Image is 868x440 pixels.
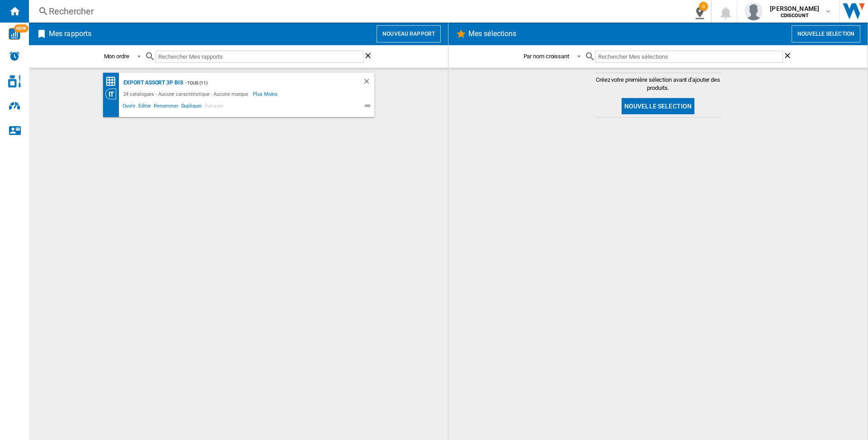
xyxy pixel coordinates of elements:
img: alerts-logo.svg [9,51,20,61]
div: - TOUS (11) [183,77,344,89]
img: profile.jpg [745,2,763,20]
h2: Mes rapports [47,25,93,42]
span: NEW [14,24,28,33]
div: Export assort 3P bis [121,77,183,89]
div: Mon ordre [104,53,129,60]
b: CDISCOUNT [781,13,809,19]
button: Nouvelle selection [622,98,695,114]
div: 24 catalogues - Aucune caractéristique - Aucune marque [121,89,253,99]
span: Renommer [152,102,179,112]
div: 0 [699,2,708,11]
span: Ouvrir [121,102,137,112]
h2: Mes sélections [467,25,518,42]
span: [PERSON_NAME] [770,4,819,13]
div: Vision Catégorie [105,89,121,99]
img: cosmetic-logo.svg [8,75,21,88]
span: Dupliquer [180,102,203,112]
span: Créez votre première sélection avant d'ajouter des produits. [595,76,722,92]
span: Moins [264,89,279,99]
div: Supprimer [363,77,374,89]
ng-md-icon: Effacer la recherche [363,51,374,62]
span: Editer [137,102,152,112]
img: wise-card.svg [9,28,20,40]
input: Rechercher Mes rapports [156,51,363,63]
button: Nouvelle selection [792,25,860,42]
span: Partager [203,102,225,112]
div: Matrice des prix [105,76,121,87]
button: Nouveau rapport [377,25,441,42]
div: Rechercher [49,5,662,18]
span: Plus [253,89,264,99]
div: Par nom croissant [524,53,569,60]
input: Rechercher Mes sélections [595,51,783,63]
img: dsi-logo.svg [9,102,20,110]
ng-md-icon: Effacer la recherche [783,51,794,62]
